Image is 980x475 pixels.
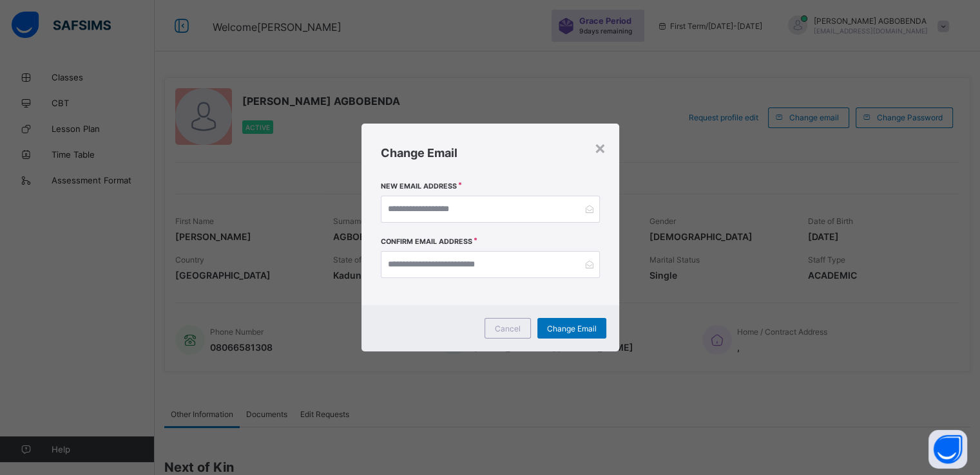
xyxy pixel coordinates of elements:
button: Open asap [928,430,967,469]
div: × [594,136,606,158]
span: Cancel [495,324,521,333]
label: Confirm Email Address [381,237,472,246]
h2: Change Email [381,146,600,160]
span: Change Email [547,324,597,333]
label: New Email Address [381,182,457,191]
